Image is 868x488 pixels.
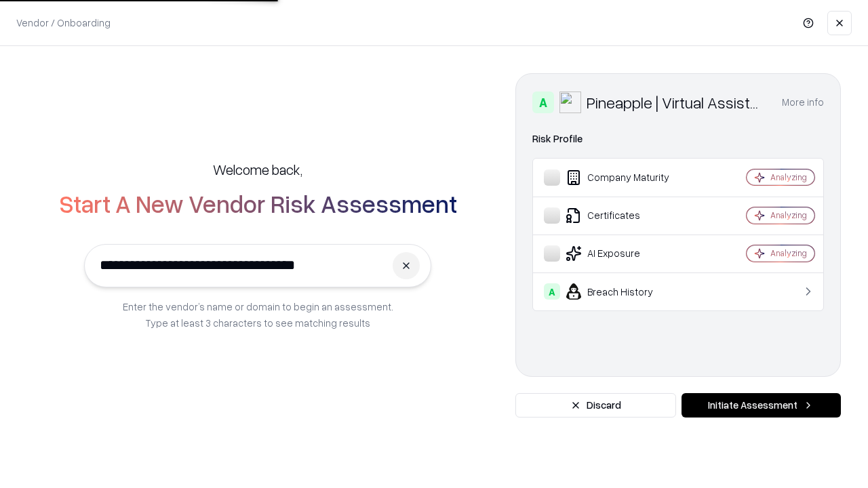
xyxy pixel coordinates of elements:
[532,131,824,147] div: Risk Profile
[770,171,807,183] div: Analyzing
[559,91,581,113] img: Pineapple | Virtual Assistant Agency
[782,90,824,115] button: More info
[544,245,706,262] div: AI Exposure
[587,91,766,113] div: Pineapple | Virtual Assistant Agency
[532,91,554,113] div: A
[515,393,676,418] button: Discard
[544,283,706,300] div: Breach History
[770,247,807,259] div: Analyzing
[544,207,706,224] div: Certificates
[770,209,807,221] div: Analyzing
[16,16,111,30] p: Vendor / Onboarding
[544,169,706,186] div: Company Maturity
[213,160,302,179] h5: Welcome back,
[59,190,457,217] h2: Start A New Vendor Risk Assessment
[544,283,560,300] div: A
[682,393,841,418] button: Initiate Assessment
[123,298,393,331] p: Enter the vendor’s name or domain to begin an assessment. Type at least 3 characters to see match...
